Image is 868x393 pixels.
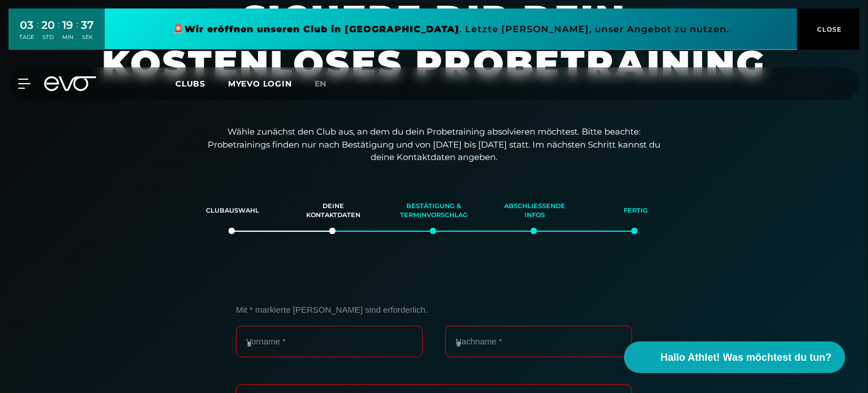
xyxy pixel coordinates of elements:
[19,17,34,33] div: 03
[58,18,59,48] div: :
[81,33,94,41] div: SEK
[208,126,660,164] p: Wähle zunächst den Club aus, an dem du dein Probetraining absolvieren möchtest. Bitte beachte: Pr...
[297,196,369,226] div: Deine Kontaktdaten
[196,196,269,226] div: Clubauswahl
[41,17,55,33] div: 20
[315,79,327,89] span: en
[815,24,843,34] span: CLOSE
[19,33,34,41] div: TAGE
[315,77,341,90] a: en
[175,78,228,89] a: Clubs
[499,196,571,226] div: Abschließende Infos
[62,17,74,33] div: 19
[660,350,832,365] span: Hallo Athlet! Was möchtest du tun?
[236,305,632,314] p: Mit * markierte [PERSON_NAME] sind erforderlich.
[398,196,470,226] div: Bestätigung & Terminvorschlag
[37,18,38,48] div: :
[81,17,94,33] div: 37
[175,79,205,89] span: Clubs
[228,79,292,89] a: MYEVO LOGIN
[62,33,74,41] div: MIN
[76,18,78,48] div: :
[41,33,55,41] div: STD
[797,8,860,50] button: CLOSE
[599,196,672,226] div: Fertig
[624,342,845,373] button: Hallo Athlet! Was möchtest du tun?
